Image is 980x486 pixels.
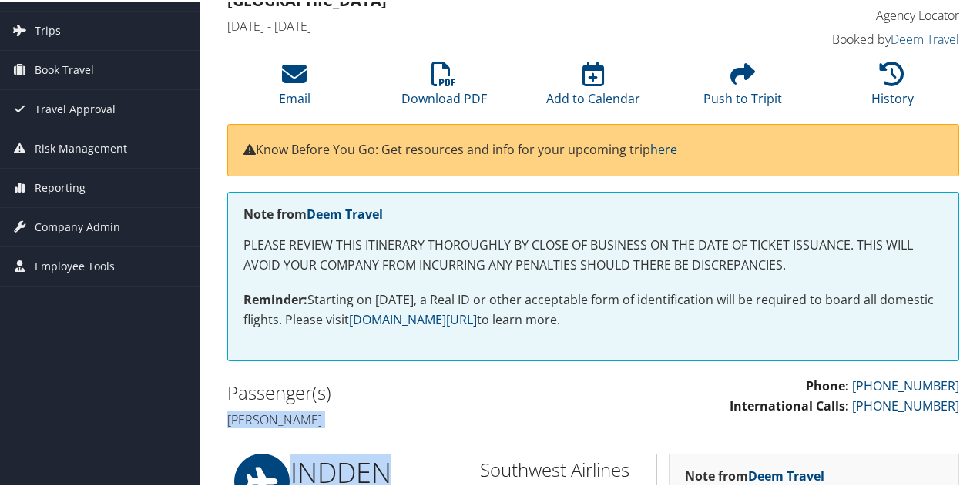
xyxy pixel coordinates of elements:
a: Add to Calendar [546,69,640,106]
h4: [DATE] - [DATE] [227,16,770,33]
a: [DOMAIN_NAME][URL] [349,310,477,327]
a: Deem Travel [891,29,959,46]
span: Book Travel [35,49,94,88]
p: PLEASE REVIEW THIS ITINERARY THOROUGHLY BY CLOSE OF BUSINESS ON THE DATE OF TICKET ISSUANCE. THIS... [243,234,943,273]
p: Starting on [DATE], a Real ID or other acceptable form of identification will be required to boar... [243,289,943,328]
span: Travel Approval [35,89,116,127]
span: Reporting [35,167,86,206]
strong: Phone: [806,376,849,393]
a: History [871,69,914,106]
strong: International Calls: [730,396,849,413]
strong: Note from [685,466,824,483]
a: here [650,139,677,156]
strong: Note from [243,204,383,221]
span: Trips [35,10,61,49]
a: [PHONE_NUMBER] [852,376,959,393]
h4: Agency Locator [794,5,959,22]
a: [PHONE_NUMBER] [852,396,959,413]
span: Company Admin [35,206,120,245]
h2: Passenger(s) [227,378,582,404]
h4: [PERSON_NAME] [227,410,582,427]
strong: Reminder: [243,290,307,307]
a: Deem Travel [748,466,824,483]
a: Push to Tripit [703,69,782,106]
span: Risk Management [35,128,127,166]
a: Email [279,69,310,106]
h4: Booked by [794,29,959,46]
a: Deem Travel [307,204,383,221]
span: Employee Tools [35,246,115,284]
a: Download PDF [401,69,487,106]
p: Know Before You Go: Get resources and info for your upcoming trip [243,139,943,159]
